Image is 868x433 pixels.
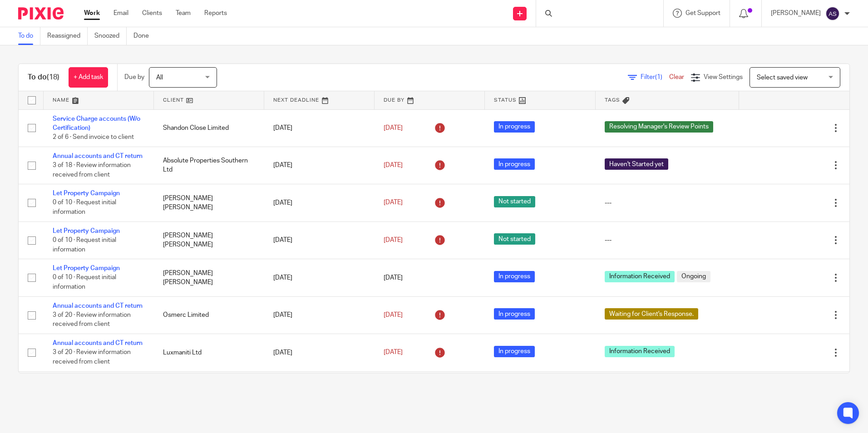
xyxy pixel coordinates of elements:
[264,221,375,259] td: [DATE]
[655,74,662,80] span: (1)
[264,371,375,418] td: [DATE]
[124,73,144,82] p: Due by
[384,275,403,281] span: [DATE]
[47,74,59,81] span: (18)
[494,308,535,320] span: In progress
[384,349,403,356] span: [DATE]
[53,275,116,290] span: 0 of 10 · Request initial information
[113,9,128,18] a: Email
[53,200,116,216] span: 0 of 10 · Request initial information
[605,198,730,207] div: ---
[133,27,156,45] a: Done
[605,98,620,103] span: Tags
[494,121,535,133] span: In progress
[53,303,143,309] a: Annual accounts and CT return
[84,9,100,18] a: Work
[53,153,143,159] a: Annual accounts and CT return
[494,271,535,282] span: In progress
[641,74,669,80] span: Filter
[53,134,134,140] span: 2 of 6 · Send invoice to client
[605,271,675,282] span: Information Received
[154,221,264,259] td: [PERSON_NAME] [PERSON_NAME]
[264,109,375,147] td: [DATE]
[18,7,64,20] img: Pixie
[264,184,375,221] td: [DATE]
[494,346,535,357] span: In progress
[605,308,698,320] span: Waiting for Client's Response.
[156,74,163,81] span: All
[264,259,375,296] td: [DATE]
[605,158,668,170] span: Haven't Started yet
[154,184,264,221] td: [PERSON_NAME] [PERSON_NAME]
[669,74,684,80] a: Clear
[264,334,375,371] td: [DATE]
[69,67,108,88] a: + Add task
[47,27,88,45] a: Reassigned
[53,162,131,178] span: 3 of 18 · Review information received from client
[686,10,720,16] span: Get Support
[154,296,264,334] td: Osmerc Limited
[154,147,264,184] td: Absolute Properties Southern Ltd
[264,147,375,184] td: [DATE]
[176,9,191,18] a: Team
[53,237,116,253] span: 0 of 10 · Request initial information
[204,9,227,18] a: Reports
[53,228,120,234] a: Let Property Campaign
[757,74,808,81] span: Select saved view
[677,271,710,282] span: Ongoing
[384,312,403,318] span: [DATE]
[605,236,730,245] div: ---
[771,9,821,18] p: [PERSON_NAME]
[825,6,840,21] img: svg%3E
[494,158,535,170] span: In progress
[53,349,131,365] span: 3 of 20 · Review information received from client
[53,265,120,271] a: Let Property Campaign
[605,121,713,133] span: Resolving Manager's Review Points
[154,334,264,371] td: Luxmaniti Ltd
[53,340,143,346] a: Annual accounts and CT return
[154,259,264,296] td: [PERSON_NAME] [PERSON_NAME]
[384,237,403,243] span: [DATE]
[53,116,140,131] a: Service Charge accounts (W/o Certification)
[605,346,675,357] span: Information Received
[494,196,535,207] span: Not started
[53,312,131,328] span: 3 of 20 · Review information received from client
[384,200,403,206] span: [DATE]
[154,109,264,147] td: Shandon Close Limited
[384,162,403,168] span: [DATE]
[494,233,535,245] span: Not started
[28,73,59,82] h1: To do
[142,9,162,18] a: Clients
[18,27,40,45] a: To do
[704,74,743,80] span: View Settings
[53,190,120,197] a: Let Property Campaign
[384,125,403,131] span: [DATE]
[94,27,127,45] a: Snoozed
[264,296,375,334] td: [DATE]
[154,371,264,418] td: Pamat Consulting Llp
